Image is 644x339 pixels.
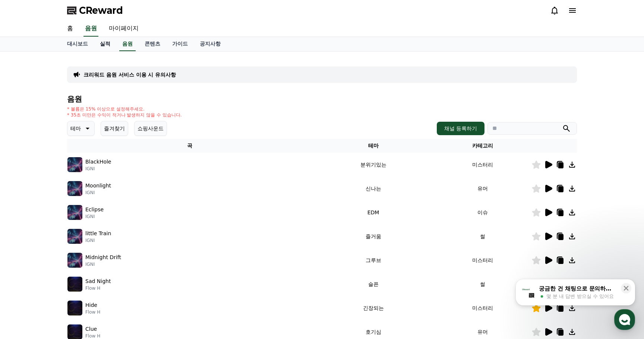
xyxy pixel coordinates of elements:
[96,237,143,255] a: 설정
[61,37,94,51] a: 대시보드
[434,139,531,153] th: 카테고리
[2,237,49,255] a: 홈
[434,224,531,248] td: 썰
[434,272,531,296] td: 썰
[434,200,531,224] td: 이슈
[85,301,97,309] p: Hide
[67,95,577,103] h4: 음원
[85,237,111,243] p: IGNI
[67,4,123,16] a: CReward
[85,214,104,220] p: IGNI
[79,4,123,16] span: CReward
[85,254,121,261] p: Midnight Drift
[67,121,95,136] button: 테마
[313,224,434,248] td: 즐거움
[67,181,82,196] img: music
[313,296,434,320] td: 긴장되는
[134,121,167,136] button: 쇼핑사운드
[85,190,111,196] p: IGNI
[85,230,111,237] p: little Train
[85,277,111,285] p: Sad Night
[23,248,28,254] span: 홈
[67,157,82,172] img: music
[434,296,531,320] td: 미스터리
[85,325,97,333] p: Clue
[85,158,111,166] p: BlackHole
[103,21,145,37] a: 마이페이지
[67,229,82,244] img: music
[85,333,100,339] p: Flow H
[119,37,136,51] a: 음원
[67,139,313,153] th: 곡
[67,253,82,268] img: music
[85,309,100,315] p: Flow H
[115,248,124,254] span: 설정
[313,272,434,296] td: 슬픈
[83,21,98,37] a: 음원
[434,153,531,177] td: 미스터리
[437,122,484,135] button: 채널 등록하기
[139,37,166,51] a: 콘텐츠
[67,277,82,292] img: music
[85,261,121,267] p: IGNI
[434,177,531,200] td: 유머
[67,205,82,220] img: music
[313,200,434,224] td: EDM
[313,153,434,177] td: 분위기있는
[94,37,116,51] a: 실적
[70,123,81,134] p: 테마
[166,37,194,51] a: 가이드
[67,106,182,112] p: * 볼륨은 15% 이상으로 설정해주세요.
[85,166,111,172] p: IGNI
[67,112,182,118] p: * 35초 미만은 수익이 적거나 발생하지 않을 수 있습니다.
[194,37,227,51] a: 공지사항
[85,182,111,190] p: Moonlight
[67,301,82,315] img: music
[434,248,531,272] td: 미스터리
[313,248,434,272] td: 그루브
[49,237,96,255] a: 대화
[83,71,176,78] a: 크리워드 음원 서비스 이용 시 유의사항
[313,139,434,153] th: 테마
[85,285,111,291] p: Flow H
[68,248,77,254] span: 대화
[61,21,79,37] a: 홈
[101,121,128,136] button: 즐겨찾기
[85,206,104,214] p: Eclipse
[313,177,434,200] td: 신나는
